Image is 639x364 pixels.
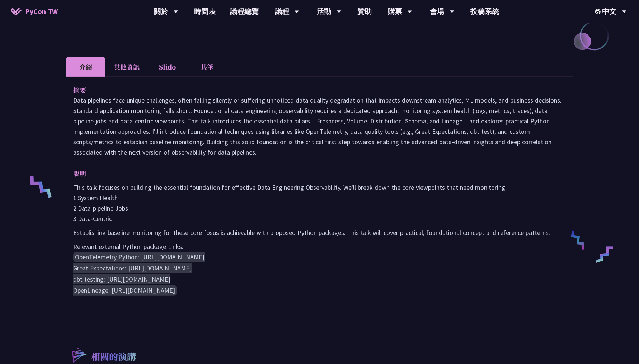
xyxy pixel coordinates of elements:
li: Slido [148,57,187,77]
li: 介紹 [66,57,105,77]
img: Locale Icon [595,9,602,14]
code: OpenTelemetry Python: [URL][DOMAIN_NAME] Great Expectations: [URL][DOMAIN_NAME] dbt testing: [URL... [73,252,205,296]
p: Data pipelines face unique challenges, often failing silently or suffering unnoticed data quality... [73,95,566,157]
li: 共筆 [187,57,227,77]
a: PyCon TW [4,3,65,20]
p: 說明 [73,168,551,179]
span: PyCon TW [25,6,58,17]
p: 摘要 [73,85,551,95]
img: Home icon of PyCon TW 2025 [11,8,22,15]
li: 其他資訊 [105,57,148,77]
p: This talk focuses on building the essential foundation for effective Data Engineering Observabili... [73,182,566,224]
p: Establishing baseline monitoring for these core fosus is achievable with proposed Python packages... [73,227,566,238]
p: Relevant external Python package Links: [73,241,566,252]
